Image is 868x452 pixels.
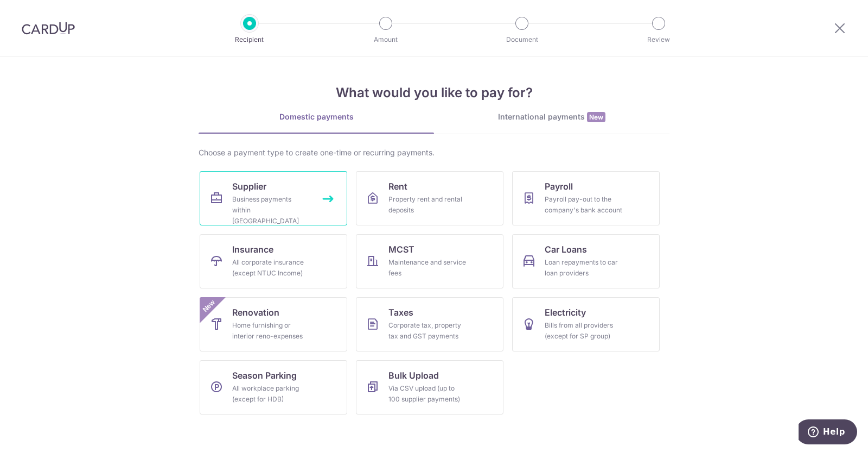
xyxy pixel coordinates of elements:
[545,243,587,256] span: Car Loans
[356,360,503,415] a: Bulk UploadVia CSV upload (up to 100 supplier payments)
[22,22,75,35] img: CardUp
[232,320,310,342] div: Home furnishing or interior reno-expenses
[388,194,467,216] div: Property rent and rental deposits
[232,257,310,279] div: All corporate insurance (except NTUC Income)
[199,111,434,122] div: Domestic payments
[356,234,503,288] a: MCSTMaintenance and service fees
[199,83,669,103] h4: What would you like to pay for?
[512,234,660,288] a: Car LoansLoan repayments to car loan providers
[388,180,407,193] span: Rent
[545,257,623,279] div: Loan repayments to car loan providers
[232,180,266,193] span: Supplier
[545,306,586,319] span: Electricity
[356,297,503,351] a: TaxesCorporate tax, property tax and GST payments
[545,180,573,193] span: Payroll
[200,360,347,415] a: Season ParkingAll workplace parking (except for HDB)
[799,419,857,447] iframe: Opens a widget where you can find more information
[232,306,279,319] span: Renovation
[200,234,347,288] a: InsuranceAll corporate insurance (except NTUC Income)
[356,171,503,225] a: RentProperty rent and rental deposits
[512,171,660,225] a: PayrollPayroll pay-out to the company's bank account
[232,383,310,405] div: All workplace parking (except for HDB)
[618,34,699,45] p: Review
[482,34,562,45] p: Document
[388,383,467,405] div: Via CSV upload (up to 100 supplier payments)
[232,243,273,256] span: Insurance
[209,34,290,45] p: Recipient
[200,171,347,225] a: SupplierBusiness payments within [GEOGRAPHIC_DATA]
[388,320,467,342] div: Corporate tax, property tax and GST payments
[545,194,623,216] div: Payroll pay-out to the company's bank account
[200,297,218,315] span: New
[434,111,669,123] div: International payments
[545,320,623,342] div: Bills from all providers (except for SP group)
[346,34,426,45] p: Amount
[512,297,660,351] a: ElectricityBills from all providers (except for SP group)
[388,306,413,319] span: Taxes
[232,194,310,227] div: Business payments within [GEOGRAPHIC_DATA]
[388,243,414,256] span: MCST
[232,369,297,382] span: Season Parking
[587,112,605,122] span: New
[200,297,347,351] a: RenovationHome furnishing or interior reno-expensesNew
[199,147,669,158] div: Choose a payment type to create one-time or recurring payments.
[388,369,439,382] span: Bulk Upload
[388,257,467,279] div: Maintenance and service fees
